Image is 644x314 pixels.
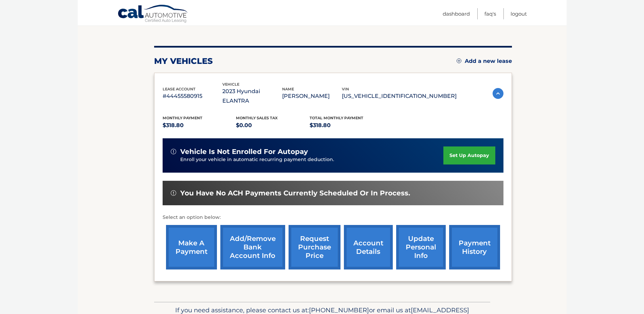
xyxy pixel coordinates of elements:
[493,88,503,99] img: accordion-active.svg
[289,225,341,269] a: request purchase price
[443,8,470,19] a: Dashboard
[163,213,503,222] p: Select an option below:
[163,116,202,120] span: Monthly Payment
[163,87,196,91] span: lease account
[449,225,500,269] a: payment history
[171,190,176,196] img: alert-white.svg
[344,225,393,269] a: account details
[282,87,294,91] span: name
[220,225,285,269] a: Add/Remove bank account info
[396,225,446,269] a: update personal info
[310,116,363,120] span: Total Monthly Payment
[511,8,527,19] a: Logout
[222,87,282,106] p: 2023 Hyundai ELANTRA
[171,149,176,154] img: alert-white.svg
[457,58,512,65] a: Add a new lease
[310,121,383,130] p: $318.80
[117,4,189,24] a: Cal Automotive
[443,146,495,164] a: set up autopay
[282,91,342,101] p: [PERSON_NAME]
[163,91,222,101] p: #44455580915
[342,87,349,91] span: vin
[484,8,496,19] a: FAQ's
[457,58,461,63] img: add.svg
[236,121,310,130] p: $0.00
[342,91,457,101] p: [US_VEHICLE_IDENTIFICATION_NUMBER]
[154,56,213,66] h2: my vehicles
[180,147,308,156] span: vehicle is not enrolled for autopay
[163,121,236,130] p: $318.80
[180,189,410,197] span: You have no ACH payments currently scheduled or in process.
[166,225,217,269] a: make a payment
[236,116,278,120] span: Monthly sales Tax
[222,82,239,87] span: vehicle
[309,306,369,314] span: [PHONE_NUMBER]
[180,156,444,163] p: Enroll your vehicle in automatic recurring payment deduction.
